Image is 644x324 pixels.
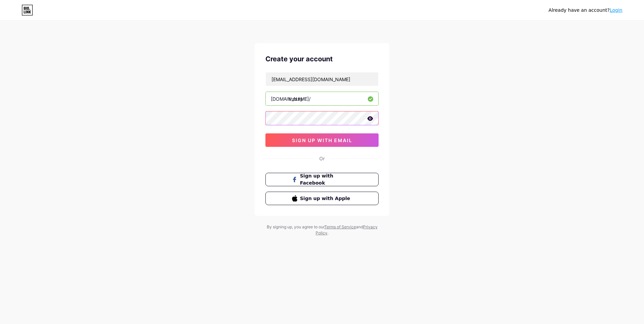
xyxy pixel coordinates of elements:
div: By signing up, you agree to our and . [265,224,379,236]
input: Email [266,72,378,86]
div: Create your account [265,54,379,64]
button: Sign up with Apple [265,192,379,205]
div: Or [319,155,325,162]
a: Terms of Service [324,224,356,229]
button: sign up with email [265,133,379,147]
span: sign up with email [292,137,352,143]
button: Sign up with Facebook [265,173,379,186]
input: username [266,92,378,105]
div: Already have an account? [549,7,622,14]
div: [DOMAIN_NAME]/ [271,95,311,102]
span: Sign up with Facebook [300,172,352,187]
a: Login [610,7,622,13]
span: Sign up with Apple [300,195,352,202]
